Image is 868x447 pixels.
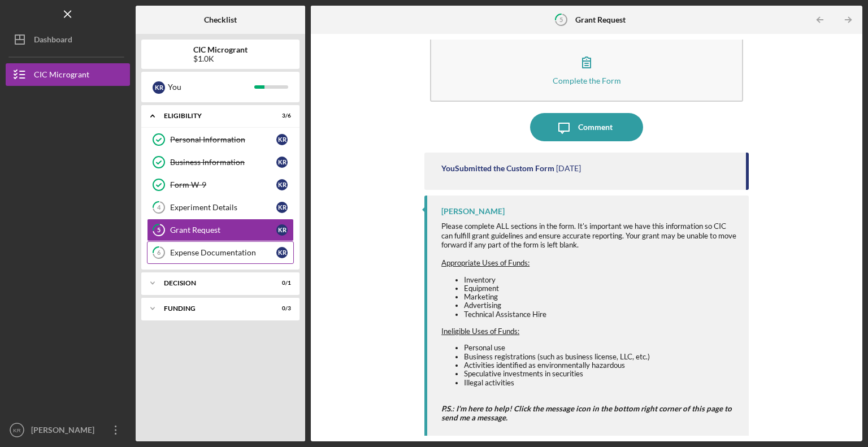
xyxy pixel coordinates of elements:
span: Marketing [464,292,498,301]
span: Illegal activities [464,378,514,387]
span: Speculative investments in securities [464,369,583,378]
div: Form W-9 [170,180,276,189]
div: You [168,77,254,97]
div: [PERSON_NAME] [441,207,505,216]
button: Comment [530,113,643,141]
span: Technical Assistance Hire [464,310,546,319]
span: Business registrations (such as business license, LLC, etc.) [464,352,650,361]
span: Equipment [464,284,499,293]
div: You Submitted the Custom Form [441,164,554,173]
button: Dashboard [6,28,130,51]
div: K R [276,224,288,236]
span: Inventory [464,275,496,284]
text: KR [13,427,20,433]
tspan: 6 [157,249,161,257]
div: Personal Information [170,135,276,144]
em: P.S.: I'm here to help! Click the message icon in the bottom right corner of this page to send me... [441,404,732,422]
button: CIC Microgrant [6,63,130,86]
div: Experiment Details [170,203,276,212]
span: Appropriate Uses of Funds: [441,258,530,267]
div: K R [276,134,288,145]
div: K R [276,202,288,213]
span: Advertising [464,301,501,310]
a: Personal InformationKR [147,128,294,151]
tspan: 5 [559,16,563,23]
div: 0 / 3 [271,305,291,312]
div: FUNDING [164,305,263,312]
a: 6Expense DocumentationKR [147,241,294,264]
div: 0 / 1 [271,280,291,287]
button: Complete the Form [430,37,743,102]
span: Please complete ALL sections in the form. It's important we have this information so CIC can fulf... [441,222,736,249]
b: CIC Microgrant [193,45,248,54]
div: Expense Documentation [170,248,276,257]
div: K R [153,81,165,94]
span: Personal use [464,343,505,352]
time: 2025-08-21 13:51 [556,164,581,173]
div: K R [276,179,288,190]
a: Business InformationKR [147,151,294,173]
div: K R [276,157,288,168]
span: Activities identified as environmentally hazardous [464,361,625,370]
div: Decision [164,280,263,287]
tspan: 5 [157,227,160,234]
b: Grant Request [575,15,626,24]
div: $1.0K [193,54,248,63]
button: KR[PERSON_NAME] [6,419,130,441]
div: K R [276,247,288,258]
a: Form W-9KR [147,173,294,196]
b: Checklist [204,15,237,24]
a: 5Grant RequestKR [147,219,294,241]
div: Business Information [170,158,276,167]
div: Complete the Form [553,76,621,85]
div: Dashboard [34,28,72,54]
div: Grant Request [170,225,276,235]
div: CIC Microgrant [34,63,89,89]
div: [PERSON_NAME] [28,419,102,444]
div: 3 / 6 [271,112,291,119]
span: Ineligible Uses of Funds: [441,327,519,336]
a: 4Experiment DetailsKR [147,196,294,219]
div: ELIGIBILITY [164,112,263,119]
tspan: 4 [157,204,161,211]
div: Comment [578,113,613,141]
